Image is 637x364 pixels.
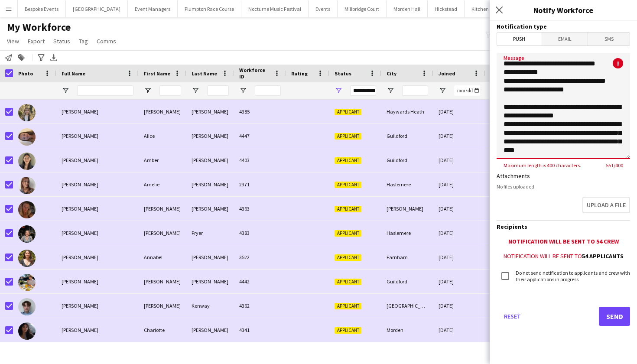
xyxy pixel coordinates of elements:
div: Annabel [139,245,186,269]
div: Amelie [139,172,186,196]
span: View [7,37,19,45]
span: Applicant [335,133,361,140]
div: [DATE] [433,245,485,269]
div: 4385 [234,100,286,123]
h3: Notification type [497,23,630,30]
button: Open Filter Menu [144,87,152,94]
a: Comms [93,36,120,47]
a: Tag [75,36,91,47]
span: [PERSON_NAME] [62,205,98,212]
div: 4363 [234,197,286,221]
div: Amber [139,148,186,172]
div: [DATE] [433,124,485,148]
button: Hickstead [428,0,465,17]
div: 4383 [234,221,286,245]
button: [GEOGRAPHIC_DATA] [66,0,128,17]
div: Haywards Heath [381,100,433,123]
div: [PERSON_NAME] [139,221,186,245]
span: Applicant [335,230,361,237]
app-action-btn: Export XLSX [49,52,59,63]
span: Tag [79,37,88,45]
div: Charlotte [139,318,186,342]
div: Guildford [381,124,433,148]
span: 551 / 400 [599,162,630,169]
span: Full Name [62,70,85,77]
span: [PERSON_NAME] [62,327,98,333]
button: Nocturne Music Festival [241,0,309,17]
span: [PERSON_NAME] [62,108,98,115]
div: [PERSON_NAME] [139,270,186,293]
input: Full Name Filter Input [77,85,133,96]
span: Last Name [192,70,217,77]
span: My Workforce [7,21,71,34]
div: Notification will be sent to 54 crew [497,237,630,245]
div: [DATE] [433,197,485,221]
button: Events [309,0,338,17]
span: [PERSON_NAME] [62,278,98,285]
div: [DATE] [433,172,485,196]
a: View [3,36,23,47]
input: Workforce ID Filter Input [255,85,281,96]
img: Amelie Crook [18,177,36,194]
a: Export [24,36,48,47]
app-action-btn: Add to tag [16,52,26,63]
div: 4403 [234,148,286,172]
span: City [387,70,396,77]
div: 4362 [234,294,286,318]
div: Morden [381,318,433,342]
img: Alice Newman [18,128,36,146]
div: 4442 [234,270,286,293]
span: Applicant [335,279,361,285]
div: 4341 [234,318,286,342]
span: Status [53,37,70,45]
span: Export [28,37,45,45]
div: [PERSON_NAME] [186,148,234,172]
div: [GEOGRAPHIC_DATA] [381,294,433,318]
div: Guildford [381,148,433,172]
button: Open Filter Menu [62,87,69,94]
span: Applicant [335,182,361,188]
div: [PERSON_NAME] [186,172,234,196]
h3: Recipients [497,223,630,231]
button: Open Filter Menu [335,87,342,94]
div: [PERSON_NAME] [186,197,234,221]
div: [PERSON_NAME] [186,100,234,123]
div: Alice [139,124,186,148]
div: Farnham [381,245,433,269]
app-action-btn: Advanced filters [36,52,46,63]
button: Open Filter Menu [239,87,247,94]
div: [DATE] [433,318,485,342]
button: Morden Hall [387,0,428,17]
span: SMS [588,32,630,45]
div: Notification will be sent to [497,252,630,260]
span: Rating [291,70,308,77]
img: Amber Logue [18,153,36,170]
span: Email [542,32,588,45]
button: Kitchen [465,0,496,17]
div: Haslemere [381,172,433,196]
div: Haslemere [381,221,433,245]
div: [DATE] [433,148,485,172]
span: [PERSON_NAME] [62,230,98,236]
span: Workforce ID [239,67,270,80]
img: Charlotte Martin [18,322,36,340]
span: Comms [97,37,116,45]
div: 3522 [234,245,286,269]
input: Last Name Filter Input [207,85,229,96]
button: Open Filter Menu [439,87,446,94]
span: Applicant [335,254,361,261]
button: Reset [497,307,528,326]
input: City Filter Input [402,85,428,96]
div: Fryer [186,221,234,245]
span: Joined [439,70,455,77]
span: First Name [144,70,170,77]
input: Joined Filter Input [454,85,480,96]
div: [DATE] [433,100,485,123]
div: Guildford [381,270,433,293]
img: Annabel Crombie [18,250,36,267]
div: [DATE] [433,294,485,318]
button: Upload a file [582,197,630,213]
div: [PERSON_NAME] [186,245,234,269]
a: Status [50,36,74,47]
div: 2371 [234,172,286,196]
